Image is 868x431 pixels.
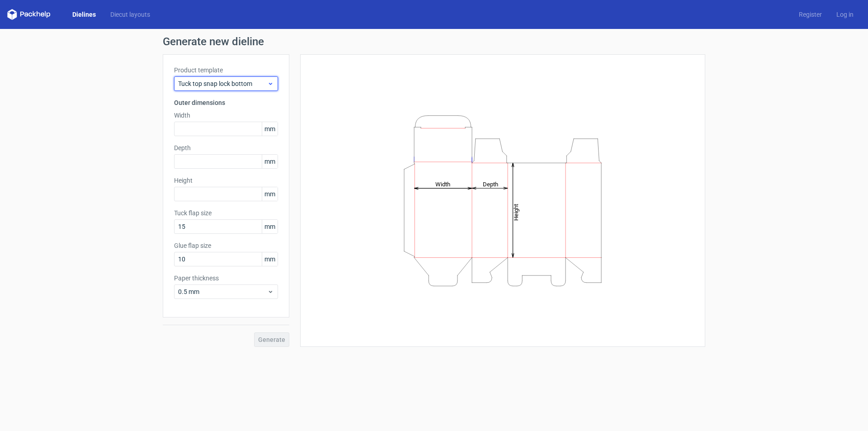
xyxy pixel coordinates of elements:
[174,66,278,75] label: Product template
[262,220,278,233] span: mm
[178,287,267,296] span: 0.5 mm
[262,155,278,168] span: mm
[178,79,267,88] span: Tuck top snap lock bottom
[174,241,278,250] label: Glue flap size
[174,111,278,120] label: Width
[174,208,278,218] label: Tuck flap size
[262,122,278,136] span: mm
[65,10,103,19] a: Dielines
[435,180,450,187] tspan: Width
[262,187,278,201] span: mm
[174,98,278,107] h3: Outer dimensions
[163,36,705,47] h1: Generate new dieline
[829,10,861,19] a: Log in
[483,180,498,187] tspan: Depth
[174,143,278,152] label: Depth
[174,274,278,283] label: Paper thickness
[174,176,278,185] label: Height
[262,252,278,266] span: mm
[103,10,157,19] a: Diecut layouts
[792,10,829,19] a: Register
[513,204,519,220] tspan: Height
